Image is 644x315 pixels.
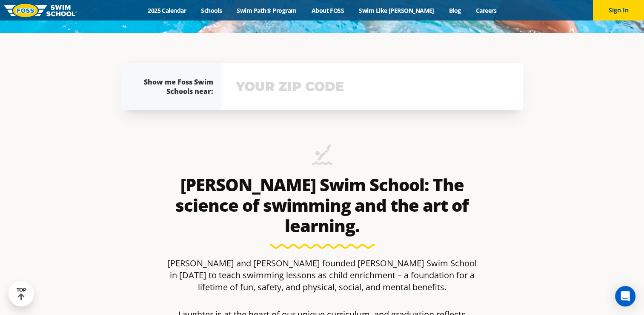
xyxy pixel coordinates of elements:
a: Swim Like [PERSON_NAME] [352,6,442,15]
a: Schools [194,6,229,15]
div: Open Intercom Messenger [615,286,635,306]
div: TOP [17,287,26,300]
input: YOUR ZIP CODE [234,74,511,99]
p: [PERSON_NAME] and [PERSON_NAME] founded [PERSON_NAME] Swim School in [DATE] to teach swimming les... [164,257,481,293]
a: Careers [468,6,504,15]
a: About FOSS [304,6,352,15]
img: icon-swimming-diving-2.png [312,144,332,170]
img: FOSS Swim School Logo [4,4,77,17]
a: Blog [441,6,468,15]
div: Show me Foss Swim Schools near: [138,77,213,96]
h2: [PERSON_NAME] Swim School: The science of swimming and the art of learning. [164,175,481,236]
a: 2025 Calendar [140,6,194,15]
a: Swim Path® Program [229,6,304,15]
